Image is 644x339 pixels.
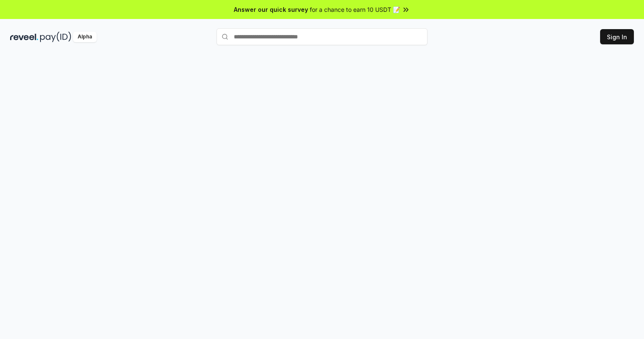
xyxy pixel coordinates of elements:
img: pay_id [40,32,71,42]
span: Answer our quick survey [234,5,308,14]
span: for a chance to earn 10 USDT 📝 [310,5,400,14]
div: Alpha [73,32,97,42]
img: reveel_dark [10,32,38,42]
button: Sign In [600,29,634,44]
